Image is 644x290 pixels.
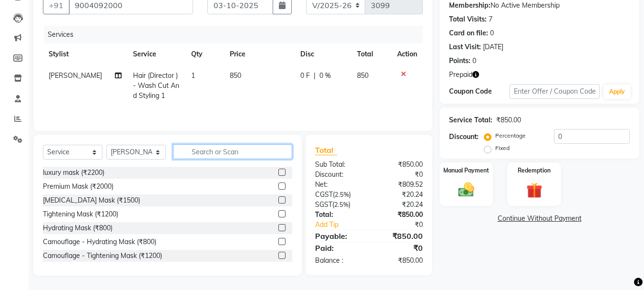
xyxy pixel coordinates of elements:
img: _gift.svg [521,181,547,200]
div: Tightening Mask (₹1200) [43,209,118,219]
label: Fixed [495,144,510,152]
div: Camouflage - Tightening Mask (₹1200) [43,251,162,261]
div: Points: [449,56,470,66]
div: Card on file: [449,28,488,38]
div: luxury mask (₹2200) [43,168,104,178]
span: Total [315,145,337,155]
div: Balance : [308,256,369,266]
div: Total: [308,210,369,220]
span: CGST [315,190,333,199]
div: ( ) [308,200,369,210]
span: 0 % [319,71,331,81]
div: 0 [472,56,476,66]
div: ( ) [308,190,369,200]
div: ₹850.00 [496,115,521,125]
span: [PERSON_NAME] [49,71,102,80]
div: Coupon Code [449,86,509,97]
div: ₹850.00 [369,230,430,242]
div: Discount: [308,170,369,180]
img: _cash.svg [453,181,479,199]
span: 850 [230,71,241,80]
div: Membership: [449,0,491,11]
span: SGST [315,200,332,209]
a: Add Tip [308,220,379,230]
div: Last Visit: [449,42,481,52]
div: Sub Total: [308,160,369,170]
div: Camouflage - Hydrating Mask (₹800) [43,237,156,247]
div: Hydrating Mask (₹800) [43,223,112,233]
div: 7 [489,14,492,24]
div: Services [44,26,430,43]
div: ₹20.24 [369,190,430,200]
div: Total Visits: [449,14,487,24]
label: Manual Payment [443,166,489,175]
span: 850 [357,71,368,80]
div: Service Total: [449,115,492,125]
span: 1 [191,71,195,80]
div: Payable: [308,230,369,242]
span: 2.5% [334,201,348,208]
label: Percentage [495,131,526,140]
div: Premium Mask (₹2000) [43,182,113,192]
div: ₹809.52 [369,180,430,190]
th: Disc [295,43,351,65]
th: Service [127,43,185,65]
div: ₹850.00 [369,210,430,220]
label: Redemption [518,166,551,175]
span: | [314,71,316,81]
div: ₹0 [379,220,430,230]
th: Stylist [43,43,127,65]
th: Total [351,43,392,65]
th: Price [224,43,295,65]
input: Search or Scan [173,144,292,159]
button: Apply [603,85,631,99]
span: 2.5% [335,191,349,198]
div: No Active Membership [449,0,630,11]
th: Action [391,43,423,65]
div: ₹0 [369,170,430,180]
span: 0 F [300,71,310,81]
div: Discount: [449,132,479,142]
div: 0 [490,28,494,38]
a: Continue Without Payment [441,214,637,224]
div: ₹20.24 [369,200,430,210]
div: Paid: [308,242,369,254]
div: [MEDICAL_DATA] Mask (₹1500) [43,195,140,205]
span: Prepaid [449,70,472,80]
th: Qty [185,43,224,65]
span: Hair (Director ) - Wash Cut And Styling 1 [133,71,179,100]
div: ₹850.00 [369,160,430,170]
div: ₹0 [369,242,430,254]
input: Enter Offer / Coupon Code [510,84,600,99]
div: ₹850.00 [369,256,430,266]
div: Net: [308,180,369,190]
div: [DATE] [483,42,503,52]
